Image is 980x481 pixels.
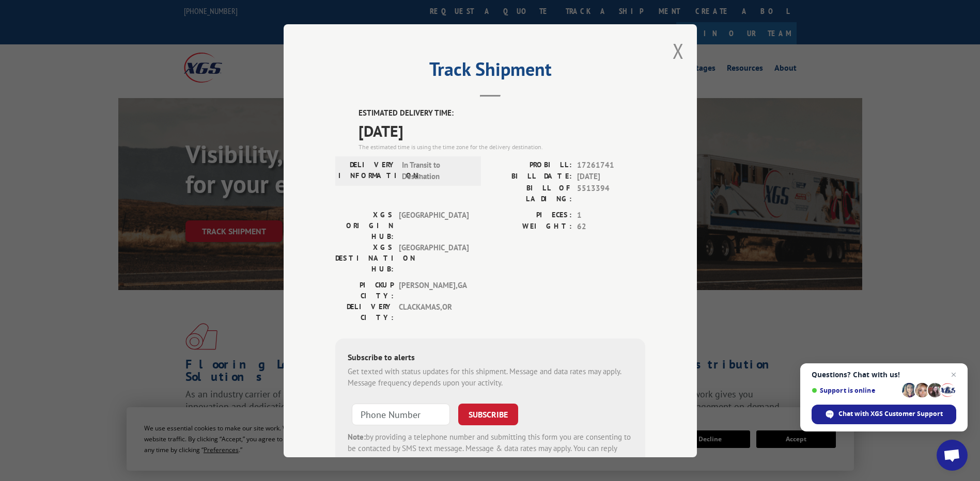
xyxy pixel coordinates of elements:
input: Phone Number [352,403,450,425]
span: CLACKAMAS , OR [399,301,469,323]
label: PROBILL: [490,159,572,171]
div: Get texted with status updates for this shipment. Message and data rates may apply. Message frequ... [348,365,633,389]
div: Subscribe to alerts [348,350,633,365]
label: XGS ORIGIN HUB: [335,209,394,242]
button: SUBSCRIBE [458,403,518,425]
span: [DATE] [359,119,645,142]
span: 62 [577,221,645,233]
span: Questions? Chat with us! [812,371,956,379]
span: [PERSON_NAME] , GA [399,279,469,301]
h2: Track Shipment [335,62,645,82]
label: DELIVERY INFORMATION: [338,159,397,182]
span: 1 [577,209,645,221]
span: 5513394 [577,182,645,204]
span: In Transit to Destination [402,159,472,182]
div: The estimated time is using the time zone for the delivery destination. [359,142,645,151]
label: BILL DATE: [490,171,572,183]
label: BILL OF LADING: [490,182,572,204]
label: PIECES: [490,209,572,221]
button: Close modal [673,37,684,65]
div: Chat with XGS Customer Support [812,405,956,424]
label: XGS DESTINATION HUB: [335,242,394,274]
div: Open chat [937,440,968,471]
label: PICKUP CITY: [335,279,394,301]
span: Close chat [947,368,960,381]
span: [DATE] [577,171,645,183]
label: WEIGHT: [490,221,572,233]
label: ESTIMATED DELIVERY TIME: [359,107,645,119]
span: Chat with XGS Customer Support [838,409,943,419]
div: by providing a telephone number and submitting this form you are consenting to be contacted by SM... [348,431,633,466]
label: DELIVERY CITY: [335,301,394,323]
span: [GEOGRAPHIC_DATA] [399,242,469,274]
span: [GEOGRAPHIC_DATA] [399,209,469,242]
strong: Note: [348,431,366,441]
span: Support is online [812,387,898,394]
span: 17261741 [577,159,645,171]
